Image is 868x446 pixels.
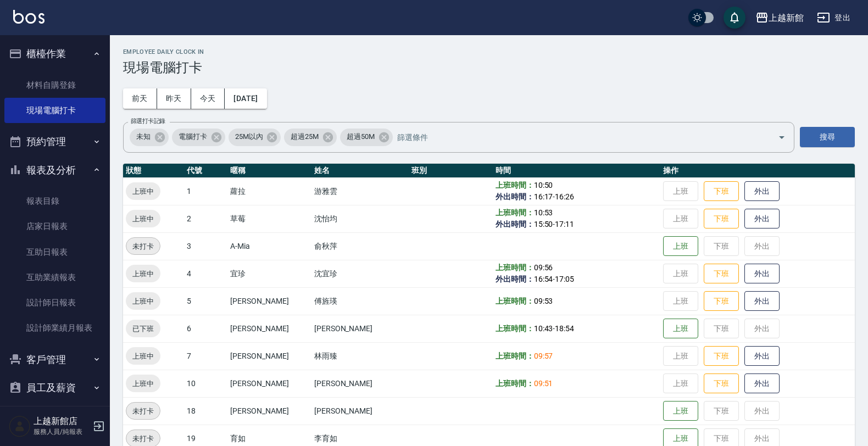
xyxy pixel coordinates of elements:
[130,131,157,142] span: 未知
[534,352,553,360] span: 09:57
[496,263,534,272] b: 上班時間：
[172,131,214,142] span: 電腦打卡
[704,346,739,366] button: 下班
[493,177,660,205] td: -
[126,378,160,389] span: 上班中
[123,60,855,75] h3: 現場電腦打卡
[311,342,409,370] td: 林雨臻
[4,188,105,214] a: 報表目錄
[311,232,409,260] td: 俞秋萍
[227,342,311,370] td: [PERSON_NAME]
[4,290,105,315] a: 設計師日報表
[769,11,804,25] div: 上越新館
[157,88,191,109] button: 昨天
[496,297,534,305] b: 上班時間：
[724,7,745,29] button: save
[225,88,266,109] button: [DATE]
[13,10,44,24] img: Logo
[123,164,184,178] th: 狀態
[4,156,105,185] button: 報表及分析
[184,205,227,232] td: 2
[813,8,855,28] button: 登出
[800,127,855,147] button: 搜尋
[4,127,105,156] button: 預約管理
[555,220,574,228] span: 17:11
[126,213,160,225] span: 上班中
[4,40,105,68] button: 櫃檯作業
[496,324,534,333] b: 上班時間：
[34,427,90,437] p: 服務人員/純報表
[555,324,574,333] span: 18:54
[311,177,409,205] td: 游雅雲
[311,287,409,315] td: 傅旌瑛
[555,192,574,201] span: 16:26
[4,345,105,374] button: 客戶管理
[123,48,855,55] h2: Employee Daily Clock In
[534,275,553,283] span: 16:54
[131,117,165,125] label: 篩選打卡記錄
[4,214,105,239] a: 店家日報表
[311,315,409,342] td: [PERSON_NAME]
[4,239,105,265] a: 互助日報表
[227,315,311,342] td: [PERSON_NAME]
[534,379,553,388] span: 09:51
[555,275,574,283] span: 17:05
[744,373,780,394] button: 外出
[534,263,553,272] span: 09:56
[126,323,160,335] span: 已下班
[284,129,337,146] div: 超過25M
[227,177,311,205] td: 蘿拉
[496,220,534,228] b: 外出時間：
[311,205,409,232] td: 沈怡均
[534,220,553,228] span: 15:50
[311,370,409,397] td: [PERSON_NAME]
[704,209,739,229] button: 下班
[663,401,698,421] button: 上班
[184,260,227,287] td: 4
[773,129,791,146] button: Open
[311,260,409,287] td: 沈宜珍
[744,209,780,229] button: 外出
[227,164,311,178] th: 暱稱
[126,433,160,444] span: 未打卡
[496,192,534,201] b: 外出時間：
[340,129,393,146] div: 超過50M
[704,264,739,284] button: 下班
[126,268,160,280] span: 上班中
[227,370,311,397] td: [PERSON_NAME]
[496,181,534,189] b: 上班時間：
[126,405,160,417] span: 未打卡
[534,297,553,305] span: 09:53
[227,260,311,287] td: 宜珍
[9,415,31,437] img: Person
[663,319,698,339] button: 上班
[493,315,660,342] td: -
[496,352,534,360] b: 上班時間：
[184,164,227,178] th: 代號
[534,181,553,189] span: 10:50
[184,177,227,205] td: 1
[184,315,227,342] td: 6
[4,265,105,290] a: 互助業績報表
[191,88,225,109] button: 今天
[534,324,553,333] span: 10:43
[496,275,534,283] b: 外出時間：
[660,164,855,178] th: 操作
[493,164,660,178] th: 時間
[496,208,534,217] b: 上班時間：
[496,379,534,388] b: 上班時間：
[126,350,160,362] span: 上班中
[340,131,381,142] span: 超過50M
[744,264,780,284] button: 外出
[130,129,169,146] div: 未知
[227,205,311,232] td: 草莓
[704,291,739,311] button: 下班
[704,373,739,394] button: 下班
[227,232,311,260] td: A-Mia
[184,287,227,315] td: 5
[126,186,160,197] span: 上班中
[311,397,409,425] td: [PERSON_NAME]
[493,260,660,287] td: -
[751,7,808,29] button: 上越新館
[227,287,311,315] td: [PERSON_NAME]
